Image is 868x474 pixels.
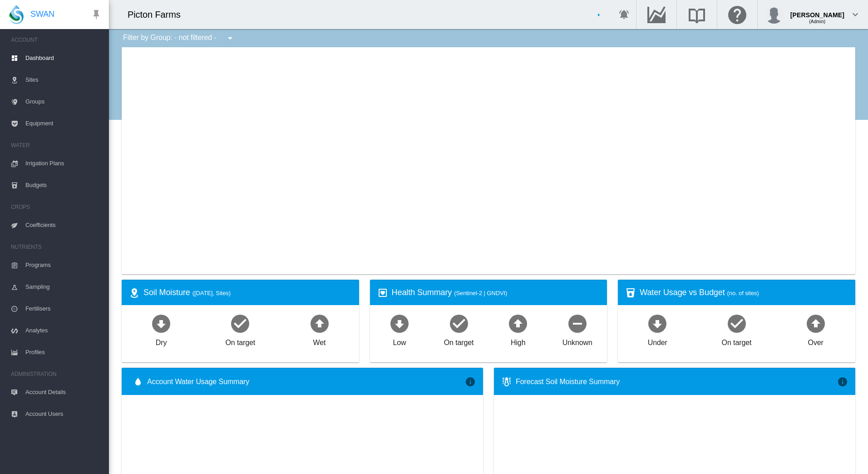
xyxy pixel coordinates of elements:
[790,7,844,16] div: [PERSON_NAME]
[25,91,102,113] span: Groups
[25,174,102,196] span: Budgets
[309,312,330,334] md-icon: icon-arrow-up-bold-circle
[501,376,512,387] md-icon: icon-thermometer-lines
[646,9,667,20] md-icon: Go to the Data Hub
[313,334,326,348] div: Wet
[25,113,102,134] span: Equipment
[143,287,352,298] div: Soil Moisture
[11,200,102,214] span: CROPS
[809,19,825,24] span: (Admin)
[567,312,588,334] md-icon: icon-minus-circle
[646,312,668,334] md-icon: icon-arrow-down-bold-circle
[225,334,255,348] div: On target
[686,9,708,20] md-icon: Search the knowledge base
[465,376,476,387] md-icon: icon-information
[25,69,102,91] span: Sites
[11,240,102,254] span: NUTRIENTS
[11,367,102,381] span: ADMINISTRATION
[229,312,251,334] md-icon: icon-checkbox-marked-circle
[221,29,239,47] button: icon-menu-down
[25,320,102,341] span: Analytes
[615,5,633,24] button: icon-bell-ring
[808,334,824,348] div: Over
[11,33,102,47] span: ACCOUNT
[722,334,752,348] div: On target
[619,9,630,20] md-icon: icon-bell-ring
[25,47,102,69] span: Dashboard
[727,290,759,296] span: (no. of sites)
[128,8,189,21] div: Picton Farms
[389,312,410,334] md-icon: icon-arrow-down-bold-circle
[625,287,636,298] md-icon: icon-cup-water
[726,9,748,20] md-icon: Click here for help
[25,214,102,236] span: Coefficients
[507,312,529,334] md-icon: icon-arrow-up-bold-circle
[25,341,102,363] span: Profiles
[726,312,748,334] md-icon: icon-checkbox-marked-circle
[25,153,102,174] span: Irrigation Plans
[192,290,231,296] span: ([DATE], Sites)
[25,381,102,403] span: Account Details
[377,287,388,298] md-icon: icon-heart-box-outline
[156,334,167,348] div: Dry
[25,276,102,298] span: Sampling
[516,377,837,387] div: Forecast Soil Moisture Summary
[225,33,236,44] md-icon: icon-menu-down
[129,287,140,298] md-icon: icon-map-marker-radius
[448,312,470,334] md-icon: icon-checkbox-marked-circle
[9,5,24,24] img: SWAN-Landscape-Logo-Colour-drop.png
[25,403,102,425] span: Account Users
[511,334,526,348] div: High
[147,377,465,387] span: Account Water Usage Summary
[91,9,102,20] md-icon: icon-pin
[392,287,600,298] div: Health Summary
[562,334,592,348] div: Unknown
[30,9,54,20] span: SWAN
[454,290,507,296] span: (Sentinel-2 | GNDVI)
[640,287,848,298] div: Water Usage vs Budget
[150,312,172,334] md-icon: icon-arrow-down-bold-circle
[444,334,474,348] div: On target
[765,5,783,24] img: profile.jpg
[25,254,102,276] span: Programs
[837,376,848,387] md-icon: icon-information
[133,376,143,387] md-icon: icon-water
[648,334,667,348] div: Under
[850,9,861,20] md-icon: icon-chevron-down
[805,312,827,334] md-icon: icon-arrow-up-bold-circle
[116,29,242,47] div: Filter by Group: - not filtered -
[25,298,102,320] span: Fertilisers
[393,334,406,348] div: Low
[11,138,102,153] span: WATER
